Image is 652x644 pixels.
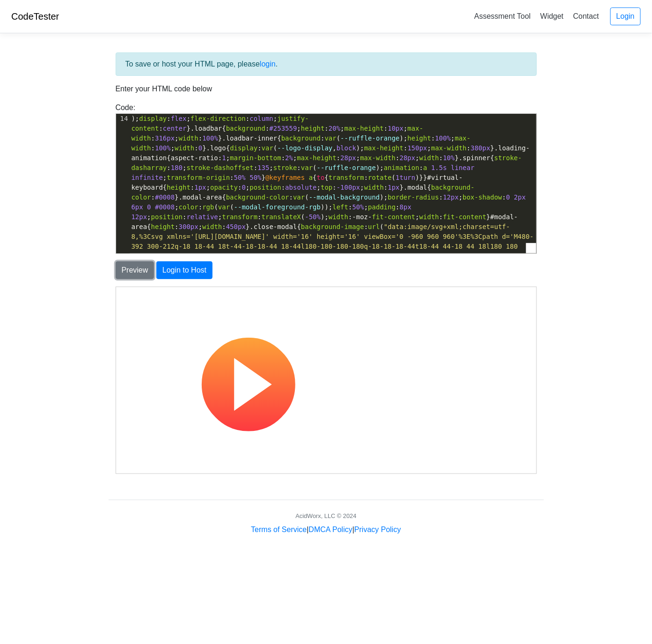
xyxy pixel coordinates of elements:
[295,511,356,520] div: AcidWorx, LLC © 2024
[202,203,214,211] span: rgb
[443,193,459,201] span: 12px
[198,144,202,152] span: 0
[333,203,349,211] span: left
[249,223,297,230] span: .close-modal
[139,115,167,122] span: display
[179,134,198,142] span: width
[384,164,419,171] span: animation
[301,223,364,230] span: background-image
[372,213,416,221] span: fit-content
[293,193,305,201] span: var
[116,114,130,124] div: 14
[116,52,537,76] div: To save or host your HTML page, please .
[187,164,254,171] span: stroke-dashoffset
[265,174,305,181] span: @keyframes
[451,164,475,171] span: linear
[270,125,297,132] span: #253559
[396,174,415,181] span: 1turn
[570,8,603,24] a: Contact
[443,213,487,221] span: fit-content
[364,184,384,191] span: width
[249,184,281,191] span: position
[190,115,246,122] span: flex-direction
[423,164,427,171] span: a
[337,184,360,191] span: -100px
[459,154,490,162] span: .spinner
[360,154,396,162] span: max-width
[155,134,175,142] span: 316px
[419,213,439,221] span: width
[210,184,238,191] span: opacity
[364,144,403,152] span: max-height
[262,213,301,221] span: translateX
[116,83,537,95] p: Enter your HTML code below
[285,184,316,191] span: absolute
[11,11,59,22] a: CodeTester
[147,203,151,211] span: 0
[187,213,218,221] span: relative
[226,223,246,230] span: 450px
[273,164,297,171] span: stroke
[206,144,226,152] span: .logo
[431,164,447,171] span: 1.5s
[156,261,212,279] button: Login to Host
[514,193,526,201] span: 2px
[132,203,143,211] span: 6px
[167,184,190,191] span: height
[325,134,337,142] span: var
[317,164,376,171] span: --ruffle-orange
[151,213,183,221] span: position
[132,174,163,181] span: infinite
[354,526,401,533] a: Privacy Policy
[167,174,230,181] span: transform-origin
[260,60,276,68] a: login
[179,203,198,211] span: color
[234,174,246,181] span: 50%
[352,203,364,211] span: 50%
[403,184,427,191] span: .modal
[151,223,175,230] span: height
[171,115,187,122] span: flex
[190,125,222,132] span: .loadbar
[285,154,293,162] span: 2%
[249,115,273,122] span: column
[309,526,352,533] a: DMCA Policy
[230,154,281,162] span: margin-bottom
[251,526,307,533] a: Terms of Service
[368,223,380,230] span: url
[305,213,321,221] span: -50%
[610,7,641,25] a: Login
[368,203,396,211] span: padding
[309,193,380,201] span: --modal-background
[301,164,313,171] span: var
[226,125,265,132] span: background
[278,144,333,152] span: --logo-display
[309,174,313,181] span: a
[400,203,411,211] span: 8px
[435,134,451,142] span: 100%
[218,203,230,211] span: var
[242,184,246,191] span: 0
[175,144,194,152] span: width
[301,125,325,132] span: height
[388,125,404,132] span: 10px
[132,223,534,270] span: "data:image/svg+xml;charset=utf-8,%3Csvg xmlns='[URL][DOMAIN_NAME]' width='16' height='16' viewBo...
[155,203,175,211] span: #0008
[297,154,337,162] span: max-height
[408,144,427,152] span: 150px
[340,154,356,162] span: 28px
[536,8,567,24] a: Widget
[202,134,218,142] span: 100%
[470,8,535,24] a: Assessment Tool
[257,164,269,171] span: 135
[317,174,325,181] span: to
[222,154,226,162] span: 1
[194,184,206,191] span: 1px
[202,223,222,230] span: width
[249,174,261,181] span: 50%
[179,223,198,230] span: 300px
[368,174,392,181] span: rotate
[251,524,401,535] div: | |
[163,125,187,132] span: center
[431,144,467,152] span: max-width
